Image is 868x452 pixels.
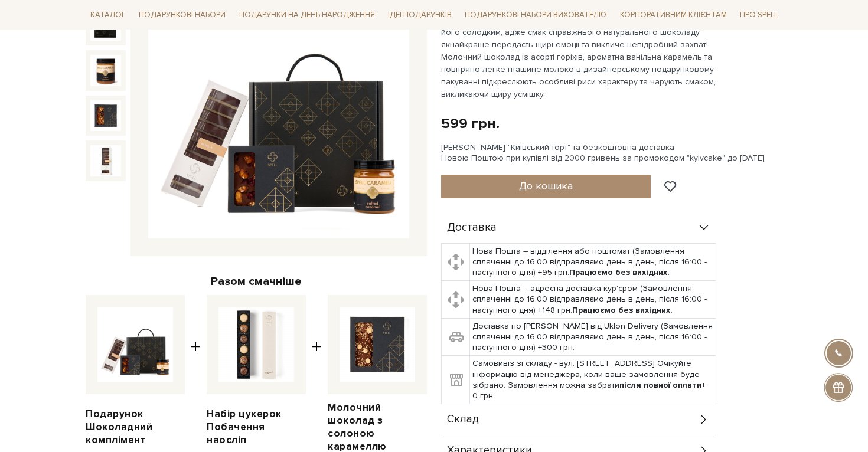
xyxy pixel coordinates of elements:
td: Доставка по [PERSON_NAME] від Uklon Delivery (Замовлення сплаченні до 16:00 відправляємо день в д... [470,318,716,356]
td: Самовивіз зі складу - вул. [STREET_ADDRESS] Очікуйте інформацію від менеджера, коли ваше замовлен... [470,356,716,404]
a: Подарунки на День народження [234,6,380,24]
a: Подарункові набори [134,6,230,24]
img: Подарунок Шоколадний комплімент [90,55,121,86]
a: Ідеї подарунків [383,6,456,24]
img: Набір цукерок Побачення наосліп [218,307,294,382]
img: Подарунок Шоколадний комплімент [97,307,173,382]
a: Про Spell [735,6,782,24]
div: 599 грн. [441,114,500,133]
a: Набір цукерок Побачення наосліп [207,408,306,447]
img: Молочний шоколад з солоною карамеллю [340,307,415,382]
td: Нова Пошта – адресна доставка кур'єром (Замовлення сплаченні до 16:00 відправляємо день в день, п... [470,281,716,319]
img: Подарунок Шоколадний комплімент [90,100,121,131]
img: Подарунок Шоколадний комплімент [90,145,121,176]
td: Нова Пошта – відділення або поштомат (Замовлення сплаченні до 16:00 відправляємо день в день, піс... [470,243,716,281]
a: Корпоративним клієнтам [615,5,732,25]
a: Каталог [86,6,130,24]
p: Як зробити комплімент оригінальним і дійсно особливим? Зробити його солодким, адже смак справжньо... [441,14,718,100]
a: Подарункові набори вихователю [460,5,611,25]
span: До кошика [519,179,573,192]
b: Працюємо без вихідних. [569,267,670,277]
span: Склад [447,414,479,425]
b: після повної оплати [619,380,701,390]
div: [PERSON_NAME] "Київський торт" та безкоштовна доставка Новою Поштою при купівлі від 2000 гривень ... [441,142,782,163]
a: Подарунок Шоколадний комплімент [86,408,185,447]
span: Доставка [447,222,497,233]
button: До кошика [441,175,651,198]
b: Працюємо без вихідних. [572,305,673,315]
div: Разом смачніше [86,274,427,289]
